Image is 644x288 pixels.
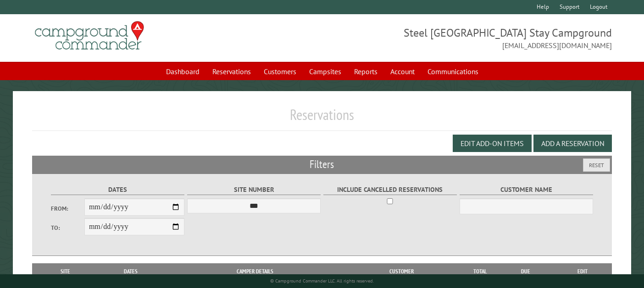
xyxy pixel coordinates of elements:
[187,185,321,195] label: Site Number
[460,185,593,195] label: Customer Name
[168,263,341,280] th: Camper Details
[323,185,457,195] label: Include Cancelled Reservations
[385,63,420,80] a: Account
[32,18,147,54] img: Campground Commander
[51,223,84,232] label: To:
[342,263,462,280] th: Customer
[461,263,498,280] th: Total
[207,63,256,80] a: Reservations
[533,135,612,152] button: Add a Reservation
[453,135,532,152] button: Edit Add-on Items
[304,63,347,80] a: Campsites
[553,263,612,280] th: Edit
[32,106,612,131] h1: Reservations
[32,156,612,173] h2: Filters
[349,63,383,80] a: Reports
[270,278,374,284] small: © Campground Commander LLC. All rights reserved.
[37,263,94,280] th: Site
[422,63,484,80] a: Communications
[51,185,184,195] label: Dates
[498,263,553,280] th: Due
[51,204,84,213] label: From:
[94,263,168,280] th: Dates
[161,63,205,80] a: Dashboard
[322,25,612,51] span: Steel [GEOGRAPHIC_DATA] Stay Campground [EMAIL_ADDRESS][DOMAIN_NAME]
[258,63,302,80] a: Customers
[583,158,610,172] button: Reset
